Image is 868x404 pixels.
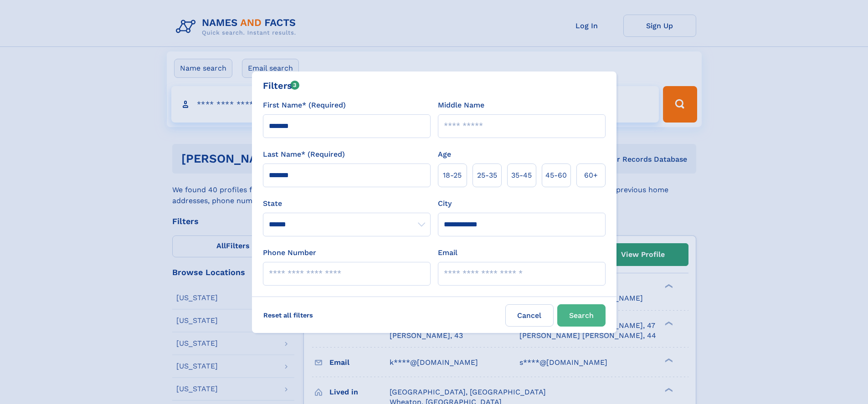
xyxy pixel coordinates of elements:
label: State [263,198,431,209]
label: Last Name* (Required) [263,149,345,160]
span: 35‑45 [511,170,532,181]
span: 60+ [584,170,598,181]
label: First Name* (Required) [263,100,346,111]
label: City [438,198,452,209]
button: Search [557,304,606,327]
div: Filters [263,79,300,92]
span: 45‑60 [545,170,567,181]
label: Middle Name [438,100,484,111]
label: Reset all filters [257,304,319,326]
label: Cancel [505,304,554,327]
span: 25‑35 [477,170,497,181]
span: 18‑25 [443,170,462,181]
label: Phone Number [263,247,316,258]
label: Email [438,247,457,258]
label: Age [438,149,451,160]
